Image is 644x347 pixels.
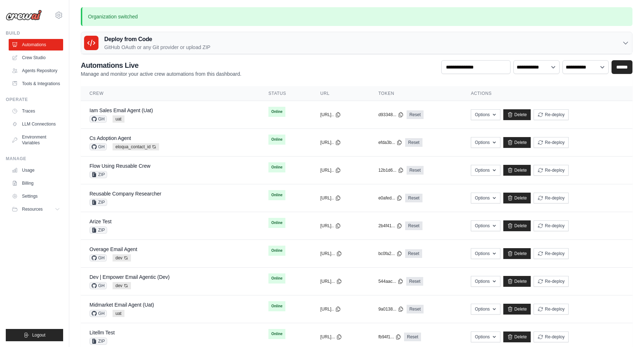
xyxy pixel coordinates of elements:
[89,227,107,234] span: ZIP
[89,246,137,252] a: Overage Email Agent
[32,332,45,338] span: Logout
[268,190,285,200] span: Online
[9,105,63,117] a: Traces
[113,310,124,317] span: uat
[9,203,63,215] button: Resources
[6,30,63,36] div: Build
[9,118,63,130] a: LLM Connections
[534,304,569,315] button: Re-deploy
[406,277,423,286] a: Reset
[503,109,531,120] a: Delete
[268,162,285,172] span: Online
[268,135,285,145] span: Online
[378,112,404,118] button: d93348...
[503,137,531,148] a: Delete
[534,137,569,148] button: Re-deploy
[378,251,402,256] button: bc0fa2...
[471,137,500,148] button: Options
[89,115,107,123] span: GH
[405,138,422,147] a: Reset
[104,44,210,51] p: GitHub OAuth or any Git provider or upload ZIP
[378,195,403,201] button: e0afed...
[378,167,404,173] button: 12b1d6...
[503,165,531,176] a: Delete
[471,304,500,315] button: Options
[462,86,632,101] th: Actions
[89,171,107,178] span: ZIP
[89,143,107,150] span: GH
[378,334,401,340] button: fb94f1...
[471,276,500,287] button: Options
[9,78,63,89] a: Tools & Integrations
[503,193,531,203] a: Delete
[81,7,632,26] p: Organization switched
[471,220,500,231] button: Options
[89,107,153,113] a: Iam Sales Email Agent (Uat)
[534,220,569,231] button: Re-deploy
[81,60,241,70] h2: Automations Live
[534,276,569,287] button: Re-deploy
[89,274,170,280] a: Dev | Empower Email Agentic (Dev)
[9,177,63,189] a: Billing
[9,52,63,63] a: Crew Studio
[471,331,500,342] button: Options
[6,97,63,102] div: Operate
[534,331,569,342] button: Re-deploy
[113,143,159,150] span: eloqua_contact_id
[471,109,500,120] button: Options
[407,305,424,313] a: Reset
[89,330,115,335] a: Litellm Test
[534,109,569,120] button: Re-deploy
[9,39,63,50] a: Automations
[268,273,285,284] span: Online
[503,304,531,315] a: Delete
[268,301,285,311] span: Online
[89,254,107,262] span: GH
[260,86,312,101] th: Status
[405,221,422,230] a: Reset
[471,165,500,176] button: Options
[9,164,63,176] a: Usage
[405,249,422,258] a: Reset
[268,218,285,228] span: Online
[6,10,42,21] img: Logo
[407,110,424,119] a: Reset
[9,190,63,202] a: Settings
[89,199,107,206] span: ZIP
[89,135,131,141] a: Cs Adoption Agent
[378,223,403,229] button: 2b4f41...
[471,248,500,259] button: Options
[370,86,463,101] th: Token
[22,206,43,212] span: Resources
[534,193,569,203] button: Re-deploy
[6,156,63,162] div: Manage
[81,86,260,101] th: Crew
[113,254,131,262] span: dev
[89,163,150,169] a: Flow Using Reusable Crew
[378,306,404,312] button: 9a0138...
[113,282,131,289] span: dev
[471,193,500,203] button: Options
[268,107,285,117] span: Online
[268,329,285,339] span: Online
[503,220,531,231] a: Delete
[104,35,210,44] h3: Deploy from Code
[81,70,241,78] p: Manage and monitor your active crew automations from this dashboard.
[534,248,569,259] button: Re-deploy
[89,191,161,197] a: Reusable Company Researcher
[268,246,285,256] span: Online
[503,276,531,287] a: Delete
[9,131,63,149] a: Environment Variables
[9,65,63,76] a: Agents Repository
[89,282,107,289] span: GH
[89,219,111,224] a: Arize Test
[503,248,531,259] a: Delete
[407,166,424,175] a: Reset
[89,338,107,345] span: ZIP
[312,86,370,101] th: URL
[378,278,403,284] button: 544aac...
[89,310,107,317] span: GH
[6,329,63,341] button: Logout
[404,333,421,341] a: Reset
[89,302,154,308] a: Midmarket Email Agent (Uat)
